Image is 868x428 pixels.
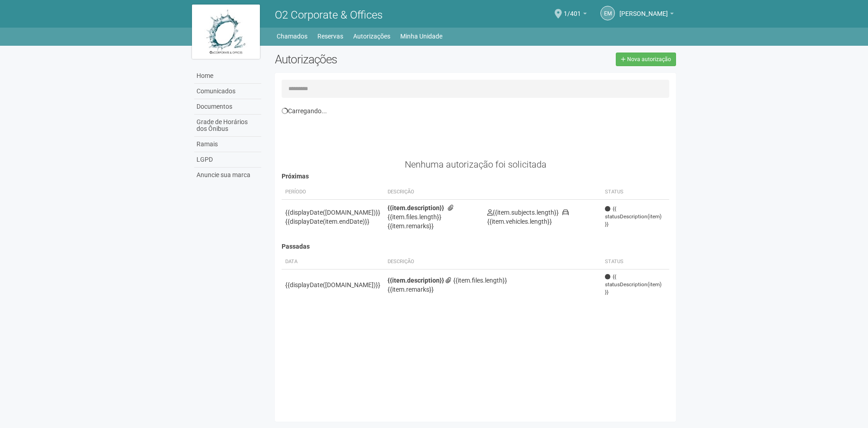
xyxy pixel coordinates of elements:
th: Status [601,185,669,200]
span: {{item.vehicles.length}} [487,209,569,225]
a: Nova autorização [616,53,676,66]
div: Carregando... [282,107,670,115]
div: {{displayDate([DOMAIN_NAME])}} [285,280,380,289]
strong: {{item.description}} [388,277,444,284]
a: Minha Unidade [400,30,442,43]
span: {{item.files.length}} [388,204,456,221]
div: Nenhuma autorização foi solicitada [282,160,670,168]
a: Autorizações [353,30,390,43]
a: Anuncie sua marca [194,168,261,183]
th: Descrição [384,185,484,200]
div: {{item.remarks}} [388,221,480,231]
a: Chamados [277,30,307,43]
span: {{item.files.length}} [446,277,507,284]
h4: Passadas [282,243,670,250]
span: {{ statusDescription(item) }} [605,205,666,228]
a: 1/401 [564,11,587,19]
a: EM [600,6,615,20]
th: Período [282,185,384,200]
a: [PERSON_NAME] [619,11,674,19]
a: LGPD [194,152,261,168]
th: Descrição [384,255,602,269]
strong: {{item.description}} [388,204,444,212]
span: 1/401 [564,1,581,17]
a: Reservas [317,30,343,43]
a: Comunicados [194,84,261,99]
img: logo.jpg [192,5,260,59]
a: Grade de Horários dos Ônibus [194,115,261,137]
div: {{displayDate([DOMAIN_NAME])}} [285,208,380,217]
span: {{item.subjects.length}} [487,209,559,216]
span: Eloisa Mazoni Guntzel [619,1,668,17]
a: Home [194,68,261,84]
a: Documentos [194,99,261,115]
div: {{item.remarks}} [388,285,598,294]
th: Data [282,255,384,269]
h4: Próximas [282,173,670,180]
h2: Autorizações [275,53,469,66]
th: Status [601,255,669,269]
a: Ramais [194,137,261,152]
span: {{ statusDescription(item) }} [605,273,666,296]
span: Nova autorização [627,56,671,63]
div: {{displayDate(item.endDate)}} [285,217,380,226]
span: O2 Corporate & Offices [275,9,383,21]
